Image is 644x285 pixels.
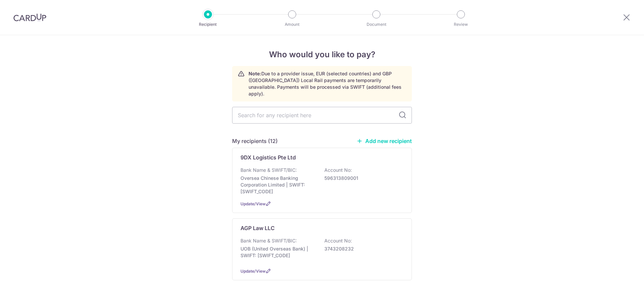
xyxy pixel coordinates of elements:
input: Search for any recipient here [232,107,412,124]
iframe: Opens a widget where you can find more information [601,265,637,282]
p: Account No: [324,167,352,173]
a: Update/View [240,269,266,274]
p: AGP Law LLC [240,224,275,232]
p: Bank Name & SWIFT/BIC: [240,167,297,173]
p: Bank Name & SWIFT/BIC: [240,237,297,244]
p: Recipient [183,21,233,28]
img: CardUp [13,13,46,21]
p: Document [352,21,401,28]
p: Account No: [324,237,352,244]
p: 596313809001 [324,175,399,182]
strong: Note: [249,71,261,76]
a: Add new recipient [357,138,412,144]
p: Due to a provider issue, EUR (selected countries) and GBP ([GEOGRAPHIC_DATA]) Local Rail payments... [249,70,406,97]
p: Review [436,21,486,28]
p: 3743208232 [324,245,399,252]
h4: Who would you like to pay? [232,49,412,61]
h5: My recipients (12) [232,137,278,145]
p: Oversea Chinese Banking Corporation Limited | SWIFT: [SWIFT_CODE] [240,175,316,195]
p: 9DX Logistics Pte Ltd [240,153,296,161]
p: Amount [267,21,317,28]
a: Update/View [240,201,266,206]
p: UOB (United Overseas Bank) | SWIFT: [SWIFT_CODE] [240,245,316,259]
